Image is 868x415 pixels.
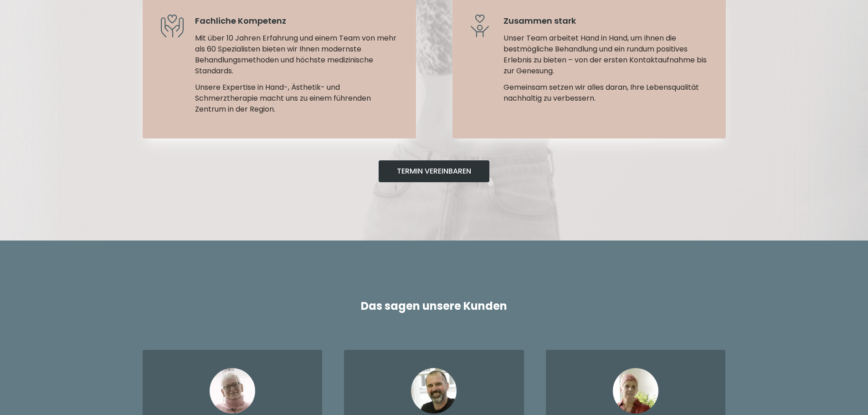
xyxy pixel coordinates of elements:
img: Angelika F. - Zufriedene Patientin vom Nikolaizentrum leipzig [210,368,255,414]
p: Mit über 10 Jahren Erfahrung und einem Team von mehr als 60 Spezialisten bieten wir Ihnen moderns... [195,33,398,77]
button: Termin Vereinbaren [379,160,489,182]
img: Johan S. - Zufriedener Patient vom Nikolaizentrum Leipzig [411,368,457,414]
h4: Das sagen unsere Kunden [143,299,726,313]
p: Unser Team arbeitet Hand in Hand, um Ihnen die bestmögliche Behandlung und ein rundum positives E... [503,33,707,77]
p: Gemeinsam setzen wir alles daran, Ihre Lebensqualität nachhaltig zu verbessern. [503,82,707,104]
h3: Fachliche Kompetenz [195,15,398,27]
p: Unsere Expertise in Hand-, Ästhetik- und Schmerztherapie macht uns zu einem führenden Zentrum in ... [195,82,398,115]
h3: Zusammen stark [503,15,707,27]
img: Gabriela B. - Zufriedene Patientin vom Nikolaizentrum Leipzig [613,368,658,414]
